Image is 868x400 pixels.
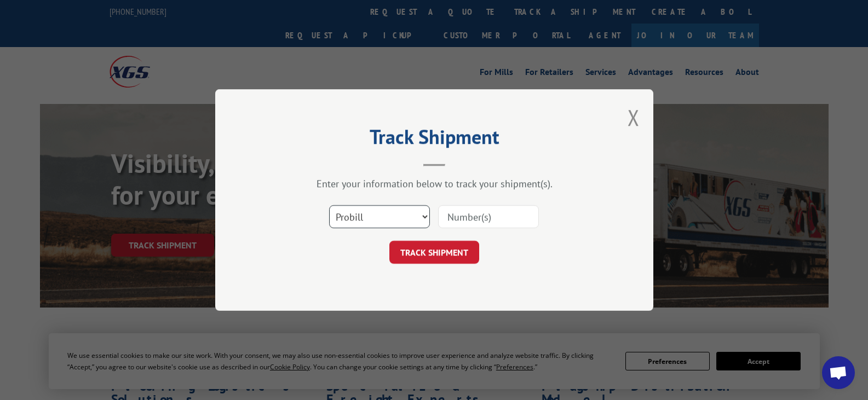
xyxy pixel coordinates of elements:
input: Number(s) [438,205,539,228]
h2: Track Shipment [270,129,599,150]
button: Close modal [628,103,640,132]
button: TRACK SHIPMENT [389,241,479,264]
div: Chat abierto [822,356,855,389]
div: Enter your information below to track your shipment(s). [270,177,599,190]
